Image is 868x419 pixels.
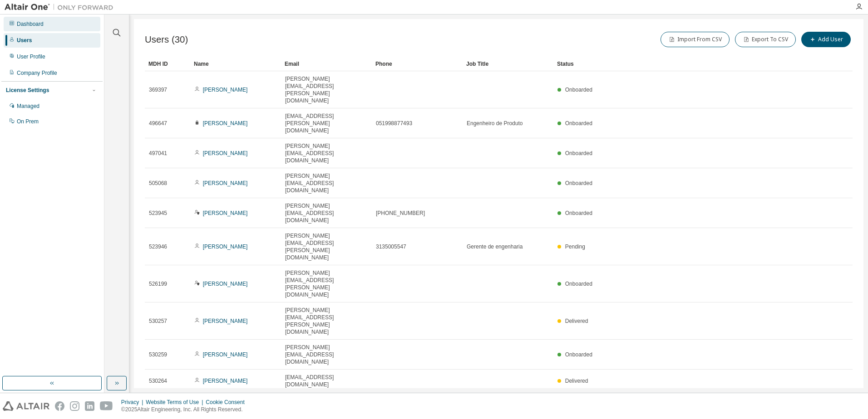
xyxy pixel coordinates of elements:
span: Onboarded [565,210,592,216]
span: [EMAIL_ADDRESS][PERSON_NAME][DOMAIN_NAME] [285,112,368,134]
span: 530259 [149,351,167,358]
p: © 2025 Altair Engineering, Inc. All Rights Reserved. [121,406,250,414]
span: 496647 [149,120,167,127]
div: Status [557,57,805,71]
div: Email [285,57,368,71]
div: User Profile [17,53,45,60]
span: Delivered [565,378,588,384]
span: Delivered [565,318,588,324]
span: Gerente de engenharia [467,243,523,250]
span: Onboarded [565,351,592,358]
div: Users [17,37,32,44]
span: [PERSON_NAME][EMAIL_ADDRESS][DOMAIN_NAME] [285,142,368,164]
span: 526199 [149,280,167,287]
div: Phone [375,57,459,71]
span: Onboarded [565,150,592,156]
span: [PERSON_NAME][EMAIL_ADDRESS][PERSON_NAME][DOMAIN_NAME] [285,75,368,104]
a: [PERSON_NAME] [203,318,248,324]
a: [PERSON_NAME] [203,244,248,250]
div: Privacy [121,399,146,406]
div: Dashboard [17,20,44,28]
span: [PERSON_NAME][EMAIL_ADDRESS][PERSON_NAME][DOMAIN_NAME] [285,269,368,298]
img: altair_logo.svg [3,401,49,411]
span: Onboarded [565,87,592,93]
button: Import From CSV [661,32,730,47]
span: [PERSON_NAME][EMAIL_ADDRESS][PERSON_NAME][DOMAIN_NAME] [285,307,368,336]
span: Onboarded [565,180,592,186]
span: 530264 [149,377,167,385]
div: Company Profile [17,69,57,77]
div: MDH ID [148,57,187,71]
a: [PERSON_NAME] [203,210,248,216]
span: Onboarded [565,281,592,287]
span: Onboarded [565,120,592,127]
button: Export To CSV [735,32,796,47]
a: [PERSON_NAME] [203,120,248,127]
span: 505068 [149,180,167,187]
button: Add User [801,32,851,47]
div: On Prem [17,118,39,125]
span: 523946 [149,243,167,250]
a: [PERSON_NAME] [203,180,248,186]
div: License Settings [6,87,49,94]
span: 369397 [149,86,167,93]
span: 3135005547 [376,243,406,250]
span: [PERSON_NAME][EMAIL_ADDRESS][DOMAIN_NAME] [285,344,368,365]
div: Name [194,57,277,71]
img: instagram.svg [70,401,79,411]
a: [PERSON_NAME] [203,351,248,358]
span: Pending [565,244,585,250]
a: [PERSON_NAME] [203,281,248,287]
span: Engenheiro de Produto [467,120,523,127]
img: linkedin.svg [85,401,94,411]
span: [PERSON_NAME][EMAIL_ADDRESS][PERSON_NAME][DOMAIN_NAME] [285,232,368,261]
div: Website Terms of Use [146,399,206,406]
div: Managed [17,102,39,110]
img: youtube.svg [100,401,113,411]
img: Altair One [5,3,118,12]
div: Cookie Consent [206,399,250,406]
span: Users (30) [145,34,188,45]
span: [PHONE_NUMBER] [376,209,425,217]
span: 051998877493 [376,120,412,127]
span: [PERSON_NAME][EMAIL_ADDRESS][DOMAIN_NAME] [285,172,368,194]
a: [PERSON_NAME] [203,378,248,384]
img: facebook.svg [55,401,64,411]
div: Job Title [466,57,550,71]
span: [PERSON_NAME][EMAIL_ADDRESS][DOMAIN_NAME] [285,202,368,224]
a: [PERSON_NAME] [203,87,248,93]
span: 497041 [149,150,167,157]
a: [PERSON_NAME] [203,150,248,156]
span: 530257 [149,317,167,325]
span: 523945 [149,209,167,217]
span: [EMAIL_ADDRESS][DOMAIN_NAME] [285,374,368,388]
